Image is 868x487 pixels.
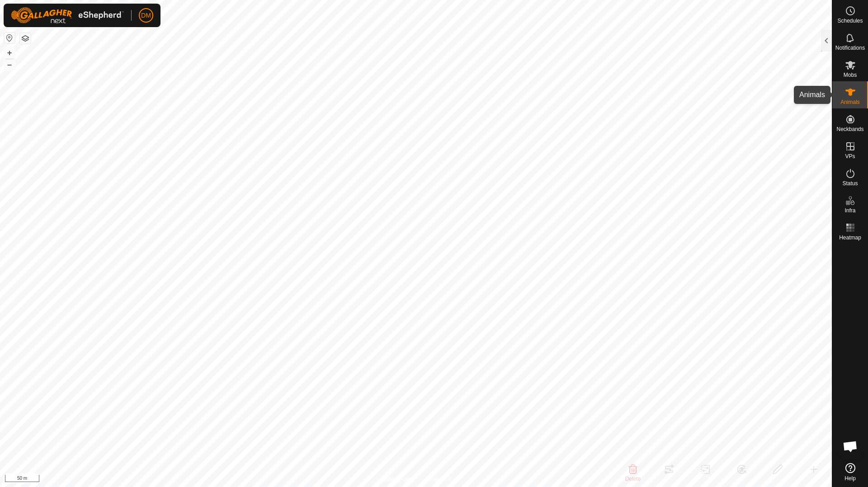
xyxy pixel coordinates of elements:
a: Privacy Policy [380,475,414,483]
span: Help [844,476,856,481]
button: Map Layers [20,33,31,44]
a: Contact Us [425,475,452,483]
span: Notifications [835,45,865,51]
button: Reset Map [4,33,15,43]
img: Gallagher Logo [11,7,124,23]
span: Animals [840,99,860,105]
span: VPs [845,154,855,159]
span: Infra [844,208,855,213]
span: Status [842,181,858,186]
span: Heatmap [839,235,861,240]
span: Neckbands [836,126,863,132]
button: + [4,47,15,58]
span: Mobs [844,72,857,78]
button: – [4,59,15,70]
span: DM [141,11,151,20]
span: Schedules [837,18,863,23]
a: Open chat [837,433,864,460]
a: Help [832,459,868,485]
